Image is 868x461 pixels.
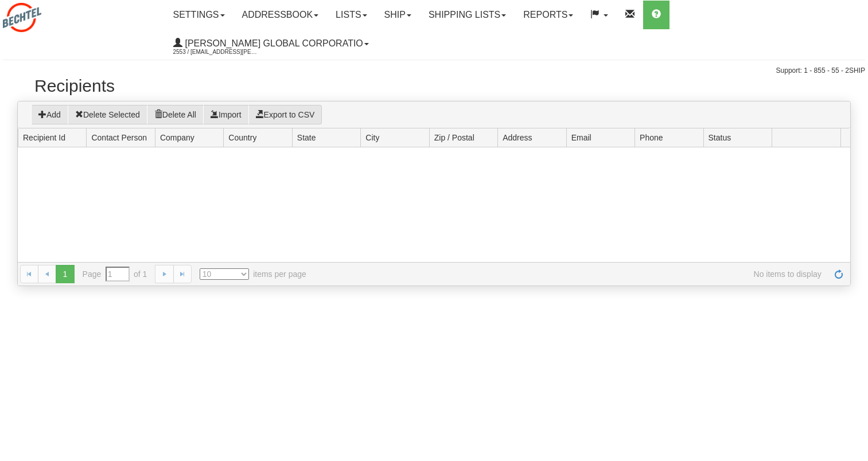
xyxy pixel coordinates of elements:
[297,132,316,143] span: State
[23,132,65,143] span: Recipient Id
[165,29,377,58] a: [PERSON_NAME] Global Corporatio 2553 / [EMAIL_ADDRESS][PERSON_NAME][DOMAIN_NAME]
[571,132,591,143] span: Email
[3,66,865,76] div: Support: 1 - 855 - 55 - 2SHIP
[165,1,233,29] a: Settings
[173,46,259,58] span: 2553 / [EMAIL_ADDRESS][PERSON_NAME][DOMAIN_NAME]
[83,267,147,282] span: Page of 1
[376,1,420,29] a: Ship
[830,265,848,283] a: Refresh
[203,105,249,124] button: Import
[34,76,834,95] h2: Recipients
[515,1,582,29] a: Reports
[3,3,41,32] img: logo2553.jpg
[322,268,822,280] span: No items to display
[182,38,363,48] span: [PERSON_NAME] Global Corporatio
[91,132,147,143] span: Contact Person
[640,132,663,143] span: Phone
[233,1,328,29] a: Addressbook
[200,268,306,280] span: items per page
[709,132,731,143] span: Status
[68,105,147,124] button: Delete Selected
[365,132,379,143] span: City
[228,132,256,143] span: Country
[18,101,850,128] div: grid toolbar
[420,1,515,29] a: Shipping lists
[327,1,375,29] a: Lists
[31,105,68,124] button: Add
[147,105,204,124] button: Delete All
[160,132,194,143] span: Company
[56,265,74,283] span: 1
[248,105,322,124] button: Export to CSV
[434,132,474,143] span: Zip / Postal
[503,132,532,143] span: Address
